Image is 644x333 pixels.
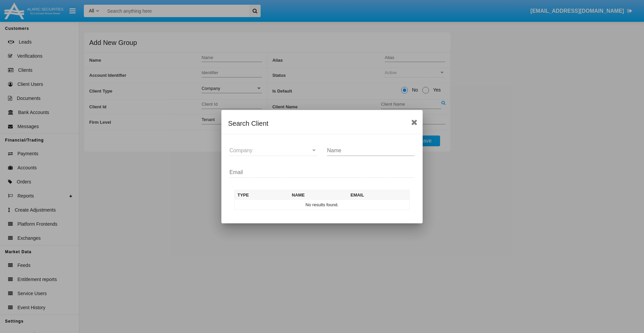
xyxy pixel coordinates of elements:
th: Email [348,190,410,200]
div: Search Client [228,118,416,129]
th: Type [235,190,289,200]
td: No results found. [235,200,410,210]
th: Name [289,190,348,200]
span: Company [229,148,252,153]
